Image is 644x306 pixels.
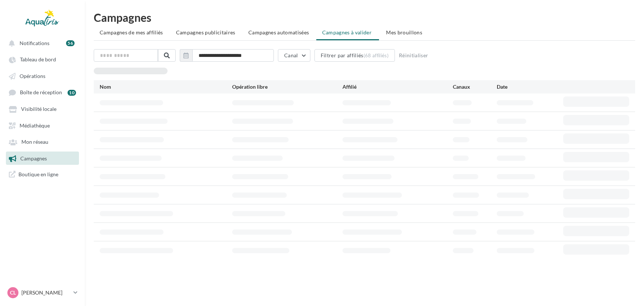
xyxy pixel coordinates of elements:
[4,52,80,66] a: Tableau de bord
[94,12,635,23] h1: Campagnes
[248,29,309,35] span: Campagnes automatisées
[21,289,70,296] p: [PERSON_NAME]
[6,286,79,300] a: CL [PERSON_NAME]
[20,40,49,46] span: Notifications
[497,83,563,91] div: Date
[68,90,76,96] div: 10
[314,49,395,62] button: Filtrer par affiliés(68 affiliés)
[18,171,58,178] span: Boutique en ligne
[20,89,62,96] span: Boîte de réception
[4,69,80,82] a: Opérations
[21,106,56,112] span: Visibilité locale
[232,83,342,91] div: Opération libre
[100,29,163,35] span: Campagnes de mes affiliés
[20,155,47,161] span: Campagnes
[176,29,235,35] span: Campagnes publicitaires
[364,52,389,58] div: (68 affiliés)
[20,122,50,129] span: Médiathèque
[21,139,48,145] span: Mon réseau
[66,40,75,46] div: 56
[396,51,431,60] button: Réinitialiser
[4,152,80,165] a: Campagnes
[4,168,80,181] a: Boutique en ligne
[278,49,310,62] button: Canal
[453,83,497,91] div: Canaux
[100,83,232,91] div: Nom
[20,73,45,79] span: Opérations
[4,36,78,50] button: Notifications 56
[4,102,80,115] a: Visibilité locale
[10,289,16,296] span: CL
[4,85,80,99] a: Boîte de réception 10
[4,135,80,148] a: Mon réseau
[4,119,80,132] a: Médiathèque
[386,29,422,35] span: Mes brouillons
[20,57,56,63] span: Tableau de bord
[342,83,453,91] div: Affilié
